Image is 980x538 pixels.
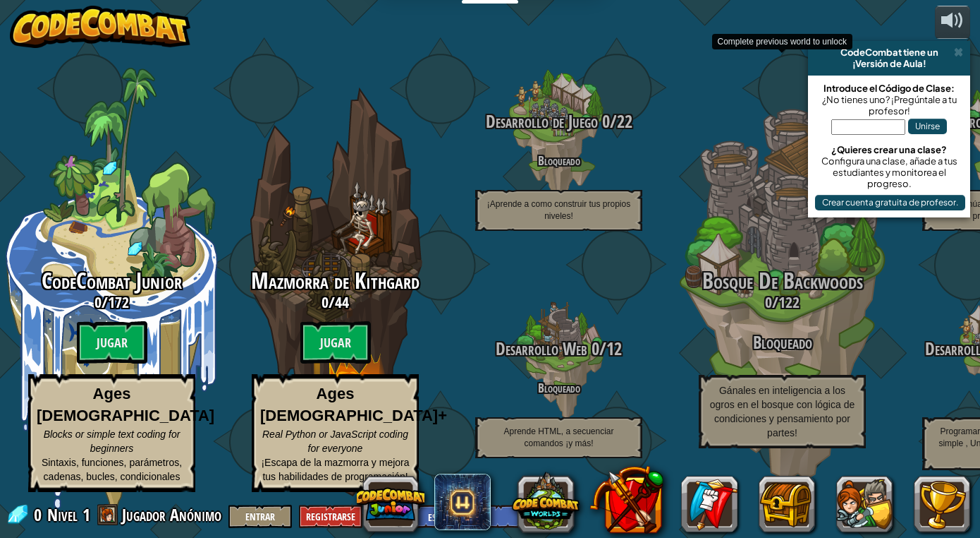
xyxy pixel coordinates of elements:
[260,385,447,424] strong: Ages [DEMOGRAPHIC_DATA]+
[335,292,349,313] span: 44
[617,109,632,133] span: 22
[702,265,863,296] span: Bosque De Backwoods
[37,385,214,424] strong: Ages [DEMOGRAPHIC_DATA]
[815,83,963,94] div: Introduce el Código de Clase:
[447,340,670,359] h3: /
[487,199,630,221] span: ¡Aprende a como construir tus propios niveles!
[670,294,894,311] h3: /
[44,429,180,454] span: Blocks or simple text coding for beginners
[815,195,965,210] button: Crear cuenta gratuita de profesor.
[321,292,329,313] span: 0
[261,457,409,482] span: ¡Escapa de la mazmorra y mejora tus habilidades de programación!
[496,337,587,361] span: Desarrollo Web
[223,68,447,515] div: Complete previous world to unlock
[47,503,78,527] span: Nivel
[34,503,46,526] span: 0
[447,381,670,395] h4: Bloqueado
[778,292,800,313] span: 122
[10,6,190,48] img: CodeCombat - Learn how to code by playing a game
[447,154,670,167] h4: Bloqueado
[908,119,947,134] button: Unirse
[42,457,182,482] span: Sintaxis, funciones, parámetros, cadenas, bucles, condicionales
[587,337,599,361] span: 0
[815,155,963,189] div: Configura una clase, añade a tus estudiantes y monitorea el progreso.
[814,47,964,58] div: CodeCombat tiene un
[251,265,419,296] span: Mazmorra de Kithgard
[670,333,894,352] h3: Bloqueado
[815,94,963,116] div: ¿No tienes uno? ¡Pregúntale a tu profesor!
[815,144,963,155] div: ¿Quieres crear una clase?
[765,292,772,313] span: 0
[486,109,598,133] span: Desarrollo de Juego
[503,426,613,448] span: Aprende HTML, a secuenciar comandos ¡y más!
[814,58,964,69] div: ¡Versión de Aula!
[606,337,622,361] span: 12
[447,112,670,131] h3: /
[122,503,221,526] span: Jugador Anónimo
[108,292,129,313] span: 172
[300,321,371,364] btn: Jugar
[598,109,610,133] span: 0
[935,6,970,39] button: Ajustar volúmen
[94,292,102,313] span: 0
[223,294,447,311] h3: /
[262,429,408,454] span: Real Python or JavaScript coding for everyone
[82,503,90,526] span: 1
[710,385,855,438] span: Gánales en inteligencia a los ogros en el bosque con lógica de condiciones y pensamiento por partes!
[712,34,852,50] div: Complete previous world to unlock
[42,265,182,296] span: CodeCombat Junior
[77,321,147,364] btn: Jugar
[299,505,362,528] button: Registrarse
[228,505,292,528] button: Entrar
